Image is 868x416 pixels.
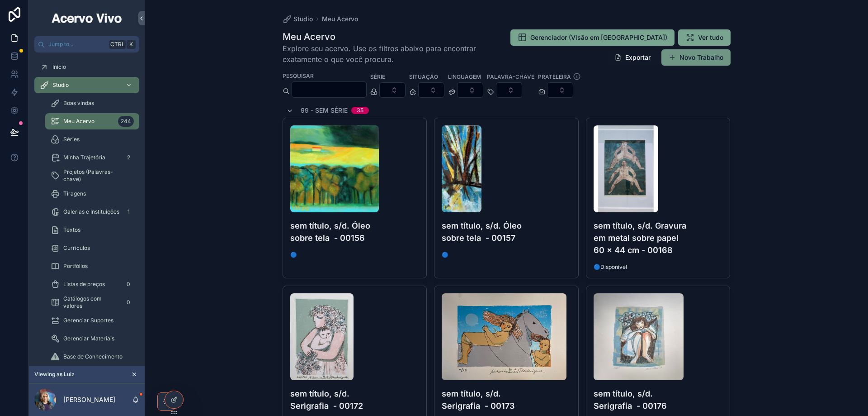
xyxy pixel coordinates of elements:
[661,49,731,66] button: Novo Trabalho
[594,387,723,412] h4: sem título, s/d. Serigrafia - 00176
[34,59,139,75] a: Início
[63,335,114,342] span: Gerenciar Materiais
[45,330,139,347] a: Gerenciar Materiais
[594,263,723,271] span: 🔵Disponível
[357,107,363,114] div: 35
[45,167,139,184] a: Projetos (Palavras-chave)
[63,208,119,215] span: Galerias e Instituições
[678,29,731,46] button: Ver tudo
[52,81,69,89] span: Studio
[698,33,723,42] span: Ver tudo
[45,240,139,256] a: Curriculos
[547,82,573,98] button: Select Button
[45,312,139,329] a: Gerenciar Suportes
[63,168,130,183] span: Projetos (Palavras-chave)
[63,281,105,288] span: Listas de preços
[50,11,123,25] img: App logo
[63,100,94,107] span: Boas vindas
[45,349,139,365] a: Base de Conhecimento
[45,276,139,292] a: Listas de preços0
[45,113,139,129] a: Meu Acervo244
[283,14,313,24] a: Studio
[442,125,481,212] img: sem-título,-sd-Óleo-sobre-tela----00157-web.jpg
[510,29,675,46] button: Gerenciador (Visão em [GEOGRAPHIC_DATA])
[118,116,134,127] div: 244
[290,220,420,244] h4: sem título, s/d. Óleo sobre tela - 00156
[538,72,571,81] label: Prateleira
[487,72,534,81] label: Palavra-chave
[45,204,139,220] a: Galerias e Instituições1
[63,353,123,360] span: Base de Conhecimento
[63,395,115,404] p: [PERSON_NAME]
[63,263,88,270] span: Portfólios
[45,149,139,166] a: Minha Trajetória2
[63,295,119,310] span: Catálogos com valores
[607,49,658,66] button: Exportar
[283,118,427,278] a: sem-título,-sd-Óleo-sobre-tela----00156-web.jpgsem título, s/d. Óleo sobre tela - 00156🔵
[45,131,139,148] a: Séries
[283,43,490,65] span: Explore seu acervo. Use os filtros abaixo para encontrar exatamente o que você procura.
[34,371,75,378] span: Viewing as Luiz
[409,72,438,81] label: Situação
[29,53,145,366] div: scrollable content
[301,106,348,115] span: 99 - Sem série
[123,297,134,308] div: 0
[52,63,66,71] span: Início
[586,118,731,278] a: sem-título,-sd-Gravura-em-metal-sobre-papel-60-x-44-cm---00168-web.jpgsem título, s/d. Gravura em...
[63,118,94,125] span: Meu Acervo
[418,82,444,98] button: Select Button
[290,387,420,412] h4: sem título, s/d. Serigrafia - 00172
[45,186,139,202] a: Tiragens
[48,41,106,48] span: Jump to...
[63,136,80,143] span: Séries
[123,152,134,163] div: 2
[45,222,139,238] a: Textos
[594,220,723,256] h4: sem título, s/d. Gravura em metal sobre papel 60 x 44 cm - 00168
[448,72,481,81] label: Linguagem
[442,251,571,258] span: 🔵
[34,36,139,53] button: Jump to...CtrlK
[293,14,313,24] span: Studio
[109,40,126,49] span: Ctrl
[434,118,579,278] a: sem-título,-sd-Óleo-sobre-tela----00157-web.jpgsem título, s/d. Óleo sobre tela - 00157🔵
[45,294,139,311] a: Catálogos com valores0
[496,82,522,98] button: Select Button
[442,293,566,380] img: sem-título,-sd-Serigrafia----00173-web.jpeg
[63,244,90,252] span: Curriculos
[290,293,354,380] img: sem-título,-sd-Serigrafia----00172-web.jpeg
[63,226,80,234] span: Textos
[290,125,379,212] img: sem-título,-sd-Óleo-sobre-tela----00156-web.jpg
[283,30,490,43] h1: Meu Acervo
[63,154,105,161] span: Minha Trajetória
[290,251,420,258] span: 🔵
[379,82,406,98] button: Select Button
[123,279,134,290] div: 0
[63,317,113,324] span: Gerenciar Suportes
[594,293,684,380] img: sem-título,-sd-----00176-web.jpeg
[594,125,658,212] img: sem-título,-sd-Gravura-em-metal-sobre-papel-60-x-44-cm---00168-web.jpg
[457,82,483,98] button: Select Button
[127,41,135,48] span: K
[442,220,571,244] h4: sem título, s/d. Óleo sobre tela - 00157
[45,95,139,111] a: Boas vindas
[530,33,667,42] span: Gerenciador (Visão em [GEOGRAPHIC_DATA])
[63,190,86,197] span: Tiragens
[45,258,139,274] a: Portfólios
[370,72,385,81] label: Série
[322,14,358,24] a: Meu Acervo
[123,206,134,217] div: 1
[442,387,571,412] h4: sem título, s/d. Serigrafia - 00173
[283,72,314,80] label: Pesquisar
[34,77,139,93] a: Studio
